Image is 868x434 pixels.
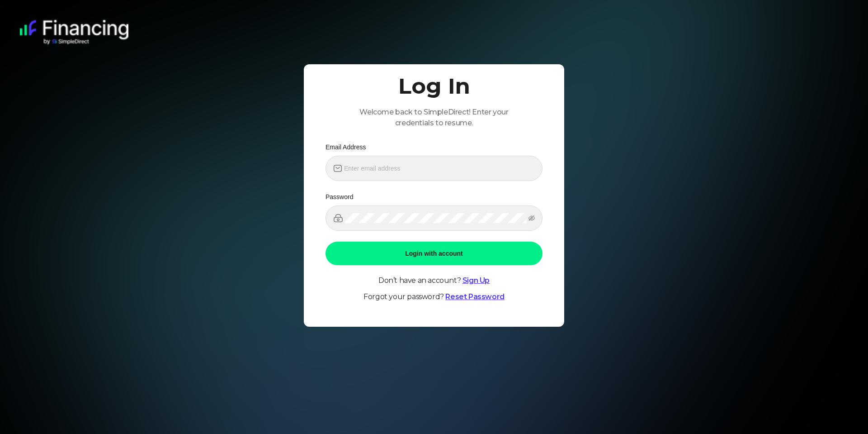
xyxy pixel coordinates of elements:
label: Email Address [325,142,372,152]
h1: Log In [398,75,470,97]
p: Don’t have an account? [325,276,542,285]
button: Login with account [325,242,542,265]
span: eye-invisible [528,215,535,221]
a: Sign Up [462,276,490,285]
input: Enter email address [344,163,535,173]
p: Welcome back to SimpleDirect! Enter your credentials to resume. [347,107,521,129]
p: Forgot your password? [325,292,542,301]
a: Reset Password [445,292,504,301]
label: Password [325,192,359,202]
